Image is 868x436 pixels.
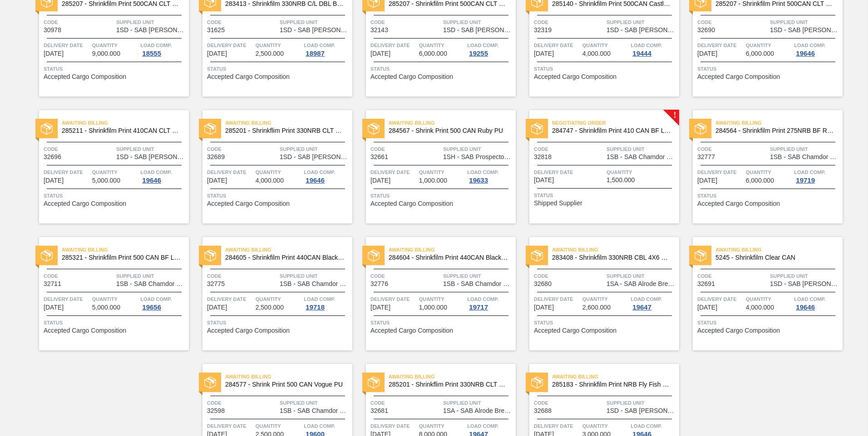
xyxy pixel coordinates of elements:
[794,50,817,57] div: 19646
[44,154,61,160] span: 32696
[534,318,677,327] span: Status
[534,27,552,34] span: 32319
[189,237,352,350] a: statusAwaiting Billing284605 - Shrinkfilm Print 440CAN Black Crown G&DCode32775Supplied Unit1SB -...
[467,177,490,184] div: 19633
[419,168,465,177] span: Quantity
[534,154,552,160] span: 32818
[746,304,774,311] span: 4,000.000
[44,27,61,34] span: 30978
[534,295,580,304] span: Delivery Date
[467,295,513,311] a: Load Comp.19717
[697,27,715,34] span: 32690
[443,154,513,160] span: 1SH - SAB Prospecton Brewery
[607,177,635,184] span: 1,500.000
[370,398,441,407] span: Code
[443,281,513,287] span: 1SB - SAB Chamdor Brewery
[44,50,64,57] span: 08/24/2025
[746,295,792,304] span: Quantity
[370,50,390,57] span: 09/27/2025
[697,64,840,73] span: Status
[368,377,380,388] img: status
[370,304,390,311] span: 10/12/2025
[44,73,126,80] span: Accepted Cargo Composition
[25,110,189,223] a: statusAwaiting Billing285211 - Shrinkfilm Print 410CAN CLT PU 25Code32696Supplied Unit1SD - SAB [...
[116,27,187,34] span: 1SD - SAB Rosslyn Brewery
[92,295,138,304] span: Quantity
[140,177,163,184] div: 19646
[631,295,677,311] a: Load Comp.19647
[92,304,120,311] span: 5,000.000
[697,304,717,311] span: 10/13/2025
[370,281,388,287] span: 32776
[746,177,774,184] span: 6,000.000
[770,145,840,154] span: Supplied Unit
[25,237,189,350] a: statusAwaiting Billing285321 - Shrinkfilm Print 500 CAN BF Litchi PU 25Code32711Supplied Unit1SB ...
[697,41,744,50] span: Delivery Date
[534,407,552,414] span: 32688
[370,295,417,304] span: Delivery Date
[370,145,441,154] span: Code
[368,250,380,262] img: status
[467,295,498,304] span: Load Comp.
[794,295,825,304] span: Load Comp.
[697,168,744,177] span: Delivery Date
[582,295,629,304] span: Quantity
[552,254,672,261] span: 283408 - Shrinkfilm 330NRB CBL 4X6 Booster 2
[534,304,554,311] span: 10/12/2025
[697,154,715,160] span: 32777
[370,327,453,334] span: Accepted Cargo Composition
[44,318,187,327] span: Status
[746,168,792,177] span: Quantity
[370,421,417,431] span: Delivery Date
[534,73,616,80] span: Accepted Cargo Composition
[370,27,388,34] span: 32143
[697,327,780,334] span: Accepted Cargo Composition
[770,281,840,287] span: 1SD - SAB Rosslyn Brewery
[207,73,290,80] span: Accepted Cargo Composition
[534,41,580,50] span: Delivery Date
[607,281,677,287] span: 1SA - SAB Alrode Brewery
[697,191,840,200] span: Status
[304,41,335,50] span: Load Comp.
[715,0,835,7] span: 285207 - Shrinkfilm Print 500CAN CLT PU 25
[207,295,253,304] span: Delivery Date
[389,254,508,261] span: 284604 - Shrinkfilm Print 440CAN Black Crown PU
[607,145,677,154] span: Supplied Unit
[62,254,182,261] span: 285321 - Shrinkfilm Print 500 CAN BF Litchi PU 25
[370,73,453,80] span: Accepted Cargo Composition
[207,27,225,34] span: 31625
[715,254,835,261] span: 5245 - Shrinkfilm Clear CAN
[370,64,513,73] span: Status
[280,18,350,27] span: Supplied Unit
[531,377,543,388] img: status
[41,250,53,262] img: status
[207,200,290,207] span: Accepted Cargo Composition
[534,398,604,407] span: Code
[207,421,253,431] span: Delivery Date
[92,168,138,177] span: Quantity
[534,145,604,154] span: Code
[207,327,290,334] span: Accepted Cargo Composition
[280,27,350,34] span: 1SD - SAB Rosslyn Brewery
[225,254,345,261] span: 284605 - Shrinkfilm Print 440CAN Black Crown G&D
[552,0,672,7] span: 285140 - Shrinkfilm Print 500CAN Castle Lager Cha
[746,41,792,50] span: Quantity
[794,177,817,184] div: 19719
[116,271,187,281] span: Supplied Unit
[352,110,516,223] a: statusAwaiting Billing284567 - Shrink Print 500 CAN Ruby PUCode32661Supplied Unit1SH - SAB Prospe...
[467,41,498,50] span: Load Comp.
[280,407,350,414] span: 1SB - SAB Chamdor Brewery
[207,154,225,160] span: 32689
[207,318,350,327] span: Status
[794,168,840,184] a: Load Comp.19719
[44,281,61,287] span: 32711
[419,177,447,184] span: 1,000.000
[256,50,284,57] span: 2,500.000
[140,50,163,57] div: 18555
[770,18,840,27] span: Supplied Unit
[770,27,840,34] span: 1SD - SAB Rosslyn Brewery
[256,177,284,184] span: 4,000.000
[370,168,417,177] span: Delivery Date
[531,123,543,135] img: status
[256,304,284,311] span: 2,500.000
